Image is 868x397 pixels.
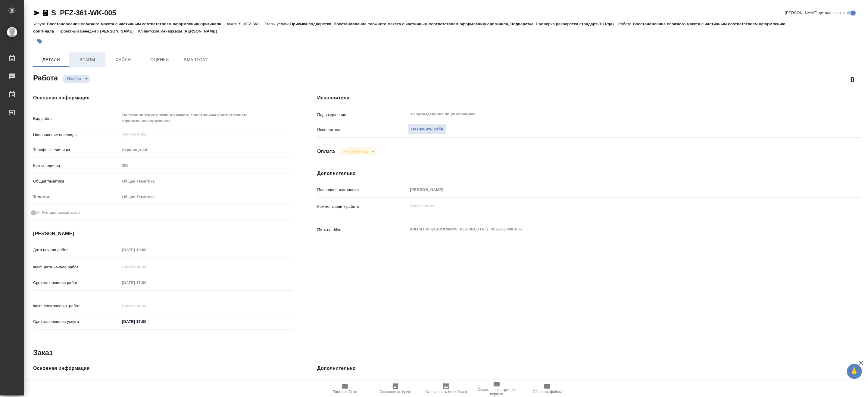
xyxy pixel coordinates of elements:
[317,170,861,177] h4: Дополнительно
[58,29,100,33] p: Проектный менеджер
[33,319,120,325] p: Срок завершения услуги
[33,247,120,253] p: Дата начала работ
[120,302,173,310] input: Пустое поле
[33,230,293,237] h4: [PERSON_NAME]
[411,126,443,133] span: Назначить себя
[33,9,40,17] button: Скопировать ссылку для ЯМессенджера
[317,227,408,233] p: Путь на drive
[51,9,116,17] a: S_PFZ-361-WK-005
[340,147,377,155] div: Подбор
[408,124,446,135] button: Назначить себя
[33,194,120,200] p: Тематика
[320,380,370,397] button: Папка на Drive
[317,148,335,155] h4: Оплата
[120,192,293,202] div: Общая Тематика
[138,29,183,33] p: Клиентские менеджеры
[33,132,120,138] p: Направление перевода
[33,147,120,153] p: Тарифные единицы
[317,94,861,102] h4: Исполнители
[65,76,83,81] button: Подбор
[290,22,618,26] p: Приемка подверстки, Восстановление сложного макета с частичным соответствием оформлению оригинала...
[33,94,293,102] h4: Основная информация
[33,116,120,122] p: Вид работ
[33,348,53,358] h2: Заказ
[33,365,293,372] h4: Основная информация
[145,56,174,64] span: Оценки
[421,380,471,397] button: Скопировать мини-бриф
[471,380,522,397] button: Ссылка на инструкции верстки
[120,317,173,326] input: ✎ Введи что-нибудь
[379,390,411,394] span: Скопировать бриф
[47,22,226,26] p: Восстановление сложного макета с частичным соответствием оформлению оригинала
[333,390,357,394] span: Папка на Drive
[183,29,221,33] p: [PERSON_NAME]
[264,22,290,26] p: Этапы услуги
[851,74,854,85] h2: 0
[239,22,264,26] p: S_PFZ-361
[33,35,46,48] button: Добавить тэг
[62,75,90,83] div: Подбор
[226,22,239,26] p: Заказ:
[33,264,120,270] p: Факт. дата начала работ
[33,178,120,184] p: Общая тематика
[317,187,408,193] p: Последнее изменение
[120,263,173,271] input: Пустое поле
[120,278,173,287] input: Пустое поле
[42,210,80,216] span: Нотариальный заказ
[33,303,120,309] p: Факт. срок заверш. работ
[847,364,862,379] button: 🙏
[475,388,518,396] span: Ссылка на инструкции верстки
[522,380,573,397] button: Обновить файлы
[181,56,210,64] span: SmartCat
[317,204,408,210] p: Комментарий к работе
[849,365,860,378] span: 🙏
[785,10,845,16] span: [PERSON_NAME] детали заказа
[408,185,816,194] input: Пустое поле
[122,131,279,138] input: Пустое поле
[408,224,816,234] textarea: /Clients/PFIZER/Orders/S_PFZ-361/DTP/S_PFZ-361-WK-005
[120,245,173,254] input: Пустое поле
[533,390,562,394] span: Обновить файлы
[42,9,49,17] button: Скопировать ссылку
[33,280,120,286] p: Срок завершения работ
[425,390,467,394] span: Скопировать мини-бриф
[317,365,861,372] h4: Дополнительно
[100,29,138,33] p: [PERSON_NAME]
[73,56,102,64] span: Этапы
[317,112,408,118] p: Подразделение
[120,145,293,155] div: Страница А4
[317,127,408,133] p: Исполнитель
[370,380,421,397] button: Скопировать бриф
[109,56,138,64] span: Файлы
[33,72,58,83] h2: Работа
[120,176,293,186] div: Общая Тематика
[37,56,66,64] span: Детали
[120,161,293,170] input: Пустое поле
[343,149,370,154] button: Не оплачена
[618,22,633,26] p: Работа
[33,22,47,26] p: Услуга
[33,163,120,169] p: Кол-во единиц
